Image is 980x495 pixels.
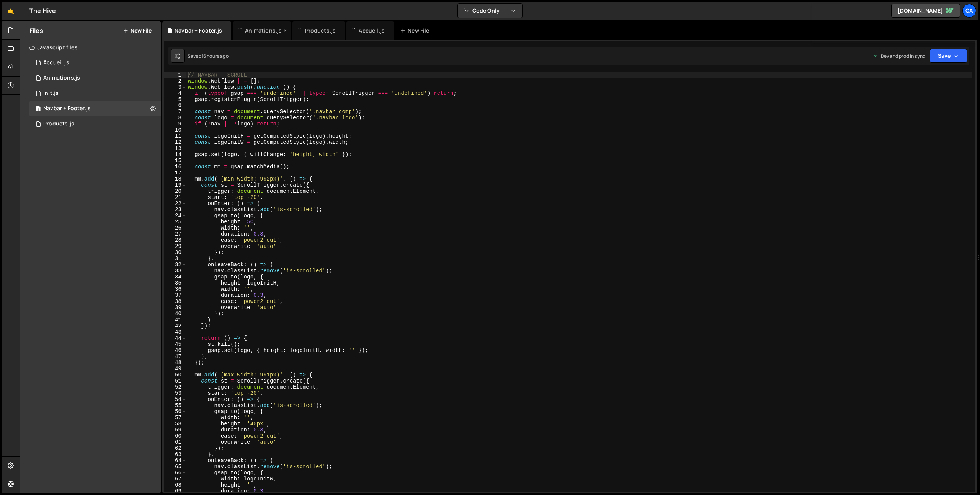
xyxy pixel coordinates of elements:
div: Navbar + Footer.js [175,27,222,34]
div: Animations.js [245,27,282,34]
div: 3 [164,84,186,90]
div: 20 [164,188,186,194]
div: 54 [164,396,186,402]
div: 63 [164,451,186,458]
div: 58 [164,421,186,427]
div: 2 [164,78,186,84]
div: Saved [188,53,229,59]
a: 🤙 [2,2,20,20]
div: 48 [164,360,186,366]
div: New File [400,27,432,34]
div: Accueil.js [43,59,69,66]
div: 30 [164,249,186,256]
div: Animations.js [43,75,80,81]
div: 61 [164,439,186,445]
div: 44 [164,335,186,341]
div: 4 [164,90,186,96]
div: 66 [164,470,186,476]
div: 65 [164,464,186,470]
div: 33 [164,268,186,274]
div: 59 [164,427,186,433]
div: 69 [164,488,186,494]
div: 25 [164,219,186,225]
div: 60 [164,433,186,439]
div: Init.js [43,90,59,97]
div: Navbar + Footer.js [43,105,91,112]
h2: Files [29,26,43,35]
div: 46 [164,347,186,353]
div: 34 [164,274,186,280]
div: 53 [164,390,186,396]
div: 26 [164,225,186,231]
div: 17034/47476.js [29,101,161,116]
div: 45 [164,341,186,347]
div: 35 [164,280,186,286]
div: 15 [164,158,186,164]
div: 17034/46801.js [29,55,161,70]
div: 27 [164,231,186,237]
div: 38 [164,298,186,304]
button: Save [930,49,967,63]
div: 5 [164,96,186,103]
span: 1 [36,106,41,112]
div: 24 [164,213,186,219]
div: 17034/46803.js [29,86,161,101]
div: 14 [164,151,186,158]
div: 9 [164,121,186,127]
div: 19 [164,182,186,188]
div: 41 [164,317,186,323]
div: 16 hours ago [201,53,229,59]
div: 47 [164,353,186,360]
div: 51 [164,378,186,384]
div: 62 [164,445,186,451]
div: 17034/46849.js [29,70,161,86]
div: The Hive [29,6,56,15]
div: 49 [164,366,186,372]
div: 17 [164,170,186,176]
div: 32 [164,262,186,268]
div: Products.js [305,27,336,34]
div: 16 [164,164,186,170]
div: 11 [164,133,186,139]
div: 28 [164,237,186,243]
button: New File [123,28,152,34]
div: Accueil.js [359,27,385,34]
div: 29 [164,243,186,249]
div: 17034/47579.js [29,116,161,132]
div: 6 [164,103,186,109]
div: 12 [164,139,186,145]
div: 22 [164,200,186,207]
div: 67 [164,476,186,482]
div: 18 [164,176,186,182]
div: 57 [164,415,186,421]
div: 40 [164,311,186,317]
div: 37 [164,292,186,298]
div: 43 [164,329,186,335]
div: 55 [164,402,186,409]
div: 52 [164,384,186,390]
div: Products.js [43,120,74,127]
div: 31 [164,256,186,262]
div: 68 [164,482,186,488]
div: Javascript files [20,40,161,55]
div: 50 [164,372,186,378]
div: 8 [164,115,186,121]
div: 56 [164,409,186,415]
div: 1 [164,72,186,78]
div: 10 [164,127,186,133]
div: 13 [164,145,186,151]
div: 21 [164,194,186,200]
div: Dev and prod in sync [873,53,925,59]
div: 7 [164,109,186,115]
button: Code Only [458,4,522,18]
div: 36 [164,286,186,292]
div: 23 [164,207,186,213]
div: 39 [164,304,186,311]
div: 42 [164,323,186,329]
div: 64 [164,458,186,464]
